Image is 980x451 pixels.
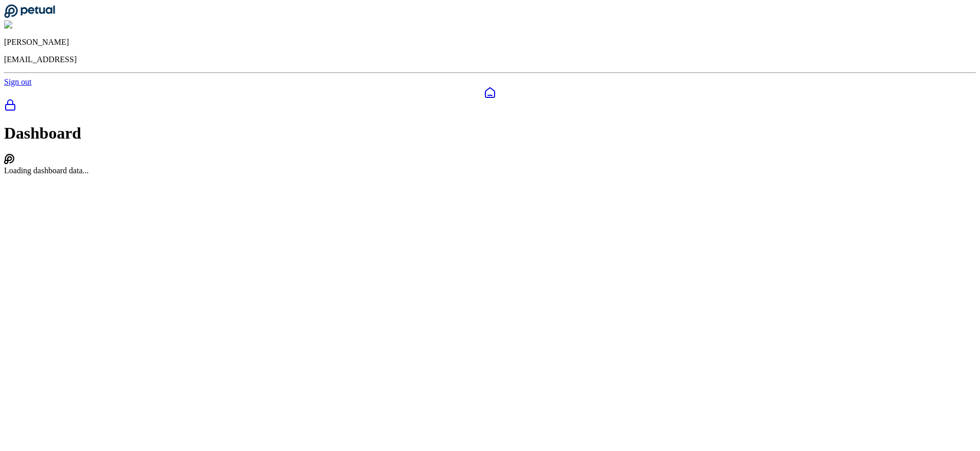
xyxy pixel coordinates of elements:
[4,38,976,47] p: [PERSON_NAME]
[4,166,976,175] div: Loading dashboard data...
[4,87,976,99] a: Dashboard
[4,77,32,86] a: Sign out
[4,124,976,143] h1: Dashboard
[4,11,55,20] a: Go to Dashboard
[4,20,53,30] img: Snir Kodesh
[4,55,976,64] p: [EMAIL_ADDRESS]
[4,99,976,113] a: SOC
